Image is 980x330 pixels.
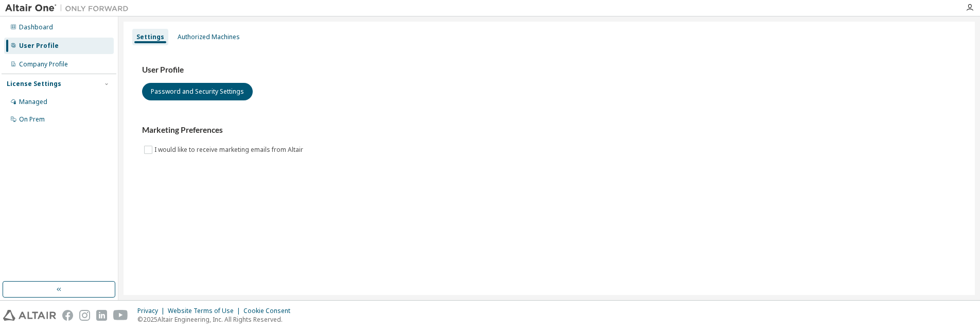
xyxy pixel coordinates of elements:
[3,310,56,321] img: altair_logo.svg
[19,115,45,124] div: On Prem
[96,310,107,321] img: linkedin.svg
[243,307,296,315] div: Cookie Consent
[19,23,53,31] div: Dashboard
[19,98,47,106] div: Managed
[178,33,240,41] div: Authorized Machines
[142,65,956,75] h3: User Profile
[154,144,305,156] label: I would like to receive marketing emails from Altair
[19,42,59,50] div: User Profile
[168,307,243,315] div: Website Terms of Use
[142,83,253,100] button: Password and Security Settings
[113,310,128,321] img: youtube.svg
[5,3,134,13] img: Altair One
[137,307,168,315] div: Privacy
[136,33,164,41] div: Settings
[7,80,61,88] div: License Settings
[79,310,90,321] img: instagram.svg
[137,315,296,324] p: © 2025 Altair Engineering, Inc. All Rights Reserved.
[142,125,956,135] h3: Marketing Preferences
[19,60,68,68] div: Company Profile
[62,310,73,321] img: facebook.svg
